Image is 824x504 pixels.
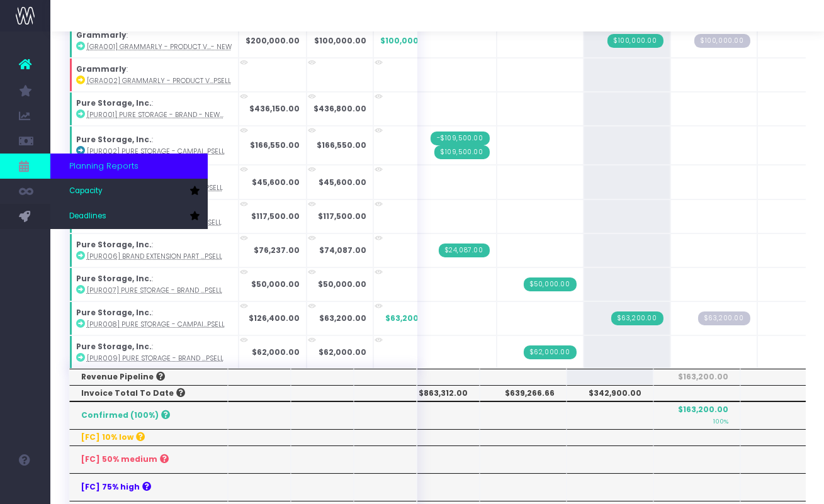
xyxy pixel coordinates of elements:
strong: Pure Storage, Inc. [76,341,152,352]
th: [FC] 10% low [69,429,228,445]
strong: $100,000.00 [314,35,366,46]
strong: $74,087.00 [319,245,366,255]
strong: Grammarly [76,30,127,40]
strong: $45,600.00 [319,177,366,188]
strong: $62,000.00 [252,347,300,357]
abbr: [PUR009] Pure Storage - Brand Extension 4 - Brand - Upsell [87,354,223,363]
span: Capacity [69,186,103,197]
strong: $436,150.00 [249,103,300,114]
strong: Pure Storage, Inc. [76,134,152,145]
th: Confirmed (100%) [69,401,228,429]
strong: $166,550.00 [317,140,366,150]
strong: $50,000.00 [251,279,300,289]
td: : [69,233,239,267]
strong: $200,000.00 [246,35,300,46]
th: $863,312.00 [393,385,480,401]
span: Streamtime Invoice: 904 – Pure Storage - Brand Extension 4 [524,345,577,359]
span: Streamtime Invoice: 910 – Pure Storage - Campaign Lookbook [611,311,663,325]
abbr: [PUR001] Pure Storage - Brand - New [87,110,223,120]
abbr: [GRA001] Grammarly - Product Videos - Brand - New [87,42,232,52]
abbr: [GRA002] Grammarly - Product Video - Brand - Upsell [87,76,231,86]
td: : [69,267,239,301]
a: Capacity [50,179,208,204]
td: : [69,126,239,165]
td: : [69,24,239,58]
strong: $126,400.00 [249,313,300,323]
span: Streamtime Draft Invoice: null – Pure Storage - Campaign Lookbook [698,311,750,325]
img: images/default_profile_image.png [16,479,35,498]
span: Streamtime Invoice: CN 892.2 – [PUR002] Pure Storage - Campaign - Upsell [431,132,489,145]
th: [FC] 50% medium [69,445,228,473]
th: Invoice Total To Date [69,385,228,401]
strong: Pure Storage, Inc. [76,98,152,108]
th: [FC] 75% high [69,473,228,501]
strong: Grammarly [76,64,127,74]
th: Revenue Pipeline [69,369,228,385]
span: Streamtime Invoice: 908 – Grammarly - Product Videos [607,34,663,48]
abbr: [PUR002] Pure Storage - Campaign - Upsell [87,147,225,156]
td: : [69,301,239,335]
strong: Pure Storage, Inc. [76,239,152,250]
td: : [69,335,239,369]
strong: $45,600.00 [252,177,300,188]
strong: $117,500.00 [318,211,366,221]
th: $163,200.00 [653,369,740,385]
strong: $166,550.00 [250,140,300,150]
small: 100% [713,415,728,425]
span: Streamtime Draft Invoice: null – Grammarly - Product Videos [694,34,750,48]
strong: Pure Storage, Inc. [76,307,152,318]
td: : [69,92,239,126]
span: $63,200.00 [385,313,432,324]
abbr: [PUR008] Pure Storage - Campaign Lookbook - Campaign - Upsell [87,320,225,329]
strong: $117,500.00 [251,211,300,221]
abbr: [PUR007] Pure Storage - Brand Extension Part 3 - Brand - Upsell [87,286,222,295]
a: Deadlines [50,204,208,229]
span: Streamtime Invoice: 892.2 – [PUR002] Pure Storage - Campaign - Upsell [434,145,490,159]
td: : [69,58,239,92]
abbr: [PUR006] Brand Extension Part 2 - Brand - Upsell [87,252,222,261]
strong: $50,000.00 [318,279,366,289]
strong: $76,237.00 [254,245,300,255]
span: Streamtime Invoice: 895 – Pure Storage - Brand Extension Part 3 [524,277,577,291]
strong: Pure Storage, Inc. [76,273,152,284]
span: Streamtime Invoice: 889 – [PUR006] Brand Extension Part 2 - Brand - Upsell [439,244,490,257]
strong: $436,800.00 [313,103,366,114]
span: Deadlines [69,211,106,222]
strong: $63,200.00 [319,313,366,323]
span: $100,000.00 [380,35,432,47]
th: $639,266.66 [480,385,567,401]
th: $342,900.00 [567,385,653,401]
span: Planning Reports [69,160,138,172]
strong: $62,000.00 [319,347,366,357]
th: $163,200.00 [653,401,740,429]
